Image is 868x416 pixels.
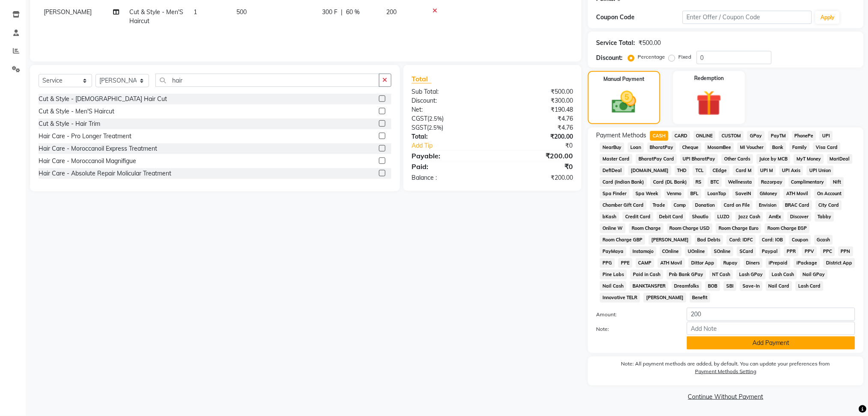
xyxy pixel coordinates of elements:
span: UPI Axis [779,166,803,175]
span: UPI Union [807,166,834,175]
span: GPay [747,131,765,141]
span: Debit Card [657,212,686,222]
img: _cash.svg [604,88,644,116]
span: Wellnessta [725,177,755,187]
span: [PERSON_NAME] [649,235,692,245]
span: Donation [692,200,718,210]
span: Comp [671,200,689,210]
label: Manual Payment [603,75,644,83]
span: Lash Card [796,281,823,291]
span: PPC [820,247,835,256]
span: BharatPay [647,143,677,152]
span: UPI BharatPay [680,154,719,164]
span: Gcash [814,235,833,245]
span: 200 [386,8,397,16]
span: DefiDeal [600,166,625,175]
span: CGST [412,115,428,122]
span: LoanTap [705,189,729,199]
span: Spa Finder [600,189,629,199]
div: ₹0 [492,161,579,172]
span: CEdge [710,166,730,175]
span: Card on File [721,200,753,210]
div: ₹300.00 [492,96,579,105]
div: ₹500.00 [492,87,579,96]
img: _gift.svg [689,87,730,119]
input: Amount [687,308,855,321]
button: Apply [815,11,840,24]
div: ₹4.76 [492,114,579,123]
div: Cut & Style - [DEMOGRAPHIC_DATA] Hair Cut [39,95,167,104]
label: Redemption [694,74,724,82]
span: Card M [733,166,755,175]
div: Discount: [597,53,623,62]
span: Tabby [815,212,834,222]
span: Save-In [740,281,763,291]
label: Amount: [590,311,680,318]
div: Service Total: [597,39,635,48]
span: Lash Cash [769,270,797,279]
span: BOB [705,281,720,291]
span: THD [675,166,690,175]
label: Note: All payment methods are added, by default. You can update your preferences from [597,360,855,379]
div: Total: [406,132,492,141]
span: Discover [787,212,811,222]
span: iPackage [794,258,820,268]
div: ₹0 [507,141,579,150]
span: Paypal [760,247,781,256]
span: ONLINE [694,131,716,141]
span: Room Charge EGP [765,223,810,233]
div: ₹200.00 [492,151,579,161]
span: PhonePe [792,131,817,141]
span: Master Card [600,154,632,164]
span: BANKTANSFER [630,281,668,291]
span: SCard [737,247,756,256]
span: Paid in Cash [630,270,663,279]
span: Bank [770,143,787,152]
input: Add Note [687,322,855,335]
span: MariDeal [827,154,853,164]
span: MI Voucher [737,143,767,152]
span: CAMP [636,258,655,268]
div: Hair Care - Pro Longer Treatment [39,132,131,141]
label: Percentage [638,53,665,61]
div: ( ) [406,114,492,123]
span: Card: IDFC [727,235,756,245]
span: 2.5% [430,115,442,122]
label: Payment Methods Setting [695,368,757,375]
span: Shoutlo [689,212,711,222]
span: UPI [820,131,833,141]
div: ₹200.00 [492,132,579,141]
span: Room Charge USD [667,223,713,233]
span: Dreamfolks [672,281,702,291]
span: Nift [830,177,844,187]
span: Nail Card [766,281,793,291]
div: Hair Care - Absolute Repair Molicular Treatment [39,169,171,178]
div: ₹4.76 [492,123,579,132]
span: Razorpay [758,177,785,187]
span: Benefit [690,293,711,303]
span: Bad Debts [695,235,724,245]
span: BFL [688,189,701,199]
span: PayMaya [600,247,626,256]
label: Fixed [679,53,692,61]
span: Jazz Cash [736,212,763,222]
span: Nail GPay [800,270,828,279]
span: Venmo [665,189,685,199]
div: ₹200.00 [492,173,579,182]
span: Diners [744,258,763,268]
span: Lash GPay [737,270,766,279]
input: Enter Offer / Coupon Code [683,11,812,24]
span: GMoney [758,189,781,199]
span: Cut & Style - Men'S Haircut [129,8,183,25]
span: Pnb Bank GPay [667,270,707,279]
span: PPE [618,258,632,268]
span: Complimentary [789,177,827,187]
span: Envision [756,200,779,210]
span: Credit Card [623,212,653,222]
span: MyT Money [794,154,824,164]
span: CASH [650,131,668,141]
span: SOnline [711,247,734,256]
input: Search or Scan [155,74,379,87]
span: PayTM [768,131,789,141]
div: Sub Total: [406,87,492,96]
